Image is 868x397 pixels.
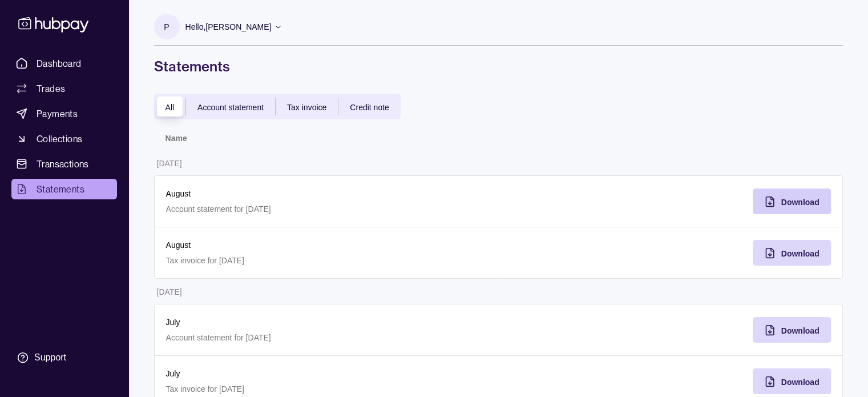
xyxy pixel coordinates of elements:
[197,103,264,112] span: Account statement
[165,134,187,143] p: Name
[164,21,169,33] p: P
[11,78,117,99] a: Trades
[781,198,819,207] span: Download
[753,189,831,214] button: Download
[11,53,117,74] a: Dashboard
[37,57,82,70] span: Dashboard
[157,159,182,168] p: [DATE]
[753,368,831,394] button: Download
[157,287,182,296] p: [DATE]
[37,182,84,196] span: Statements
[753,317,831,343] button: Download
[37,157,89,171] span: Transactions
[166,331,487,344] p: Account statement for [DATE]
[154,57,843,75] h1: Statements
[11,179,117,199] a: Statements
[166,203,487,215] p: Account statement for [DATE]
[350,103,389,112] span: Credit note
[34,351,66,364] div: Support
[166,239,487,251] p: August
[287,103,326,112] span: Tax invoice
[781,326,819,335] span: Download
[11,154,117,174] a: Transactions
[166,383,487,395] p: Tax invoice for [DATE]
[166,367,487,380] p: July
[753,240,831,266] button: Download
[165,103,175,112] span: All
[11,103,117,124] a: Payments
[37,82,65,95] span: Trades
[154,94,401,119] div: documentTypes
[185,21,272,33] p: Hello, [PERSON_NAME]
[166,316,487,328] p: July
[166,254,487,267] p: Tax invoice for [DATE]
[781,249,819,258] span: Download
[11,346,117,370] a: Support
[166,187,487,200] p: August
[37,107,78,121] span: Payments
[37,132,82,146] span: Collections
[781,378,819,387] span: Download
[11,129,117,149] a: Collections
